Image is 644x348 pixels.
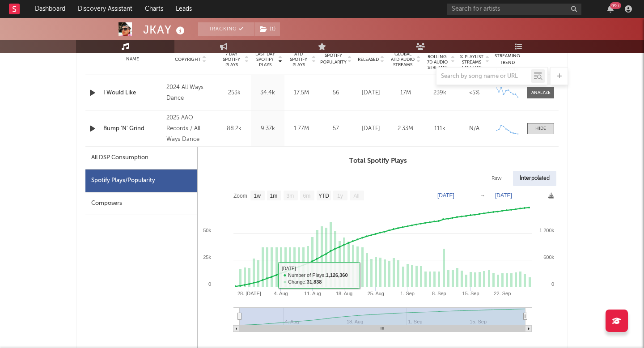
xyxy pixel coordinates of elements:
[208,281,211,287] text: 0
[254,22,280,36] span: ( 1 )
[237,291,261,296] text: 28. [DATE]
[254,193,261,199] text: 1w
[220,124,249,133] div: 88.2k
[447,4,581,15] input: Search for artists
[103,89,162,98] a: I Would Like
[462,291,479,296] text: 15. Sep
[390,124,420,133] div: 2.33M
[304,291,321,296] text: 11. Aug
[85,170,197,192] div: Spotify Plays/Popularity
[166,113,215,145] div: 2025 AAO Records / All Ways Dance
[425,49,449,70] span: Global Rolling 7D Audio Streams
[539,228,555,233] text: 1 200k
[432,291,446,296] text: 8. Sep
[390,89,420,98] div: 17M
[270,193,278,199] text: 1m
[368,291,384,296] text: 25. Aug
[390,51,415,68] span: Global ATD Audio Streams
[459,124,489,133] div: N/A
[337,193,343,199] text: 1y
[85,147,197,170] div: All DSP Consumption
[437,192,454,199] text: [DATE]
[480,192,485,199] text: →
[166,82,215,104] div: 2024 All Ways Dance
[459,89,489,98] div: <5%
[303,193,311,199] text: 6m
[400,291,415,296] text: 1. Sep
[91,153,148,163] div: All DSP Consumption
[494,291,511,296] text: 22. Sep
[551,281,554,287] text: 0
[356,124,386,133] div: [DATE]
[610,2,621,9] div: 99 +
[320,124,352,133] div: 57
[274,291,288,296] text: 4. Aug
[254,22,280,36] button: (1)
[425,89,455,98] div: 239k
[287,51,310,68] span: ATD Spotify Plays
[287,193,294,199] text: 3m
[495,192,512,199] text: [DATE]
[353,193,359,199] text: All
[320,89,352,98] div: 56
[543,255,554,260] text: 600k
[358,57,379,62] span: Released
[485,171,508,186] div: Raw
[320,52,347,66] span: Spotify Popularity
[253,51,277,68] span: Last Day Spotify Plays
[494,46,521,73] div: Global Streaming Trend (Last 60D)
[436,73,531,80] input: Search by song name or URL
[318,193,329,199] text: YTD
[203,228,211,233] text: 50k
[287,124,316,133] div: 1.77M
[425,124,455,133] div: 111k
[143,22,187,37] div: JKAY
[198,156,559,166] h3: Total Spotify Plays
[85,192,197,215] div: Composers
[459,49,484,70] span: Estimated % Playlist Streams Last Day
[103,56,162,63] div: Name
[253,124,282,133] div: 9.37k
[233,193,247,199] text: Zoom
[607,5,614,13] button: 99+
[253,89,282,98] div: 34.4k
[513,171,556,186] div: Interpolated
[103,124,162,133] a: Bump 'N' Grind
[356,89,386,98] div: [DATE]
[203,255,211,260] text: 25k
[198,22,254,36] button: Tracking
[336,291,352,296] text: 18. Aug
[287,89,316,98] div: 17.5M
[220,89,249,98] div: 253k
[220,51,243,68] span: 7 Day Spotify Plays
[175,57,201,62] span: Copyright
